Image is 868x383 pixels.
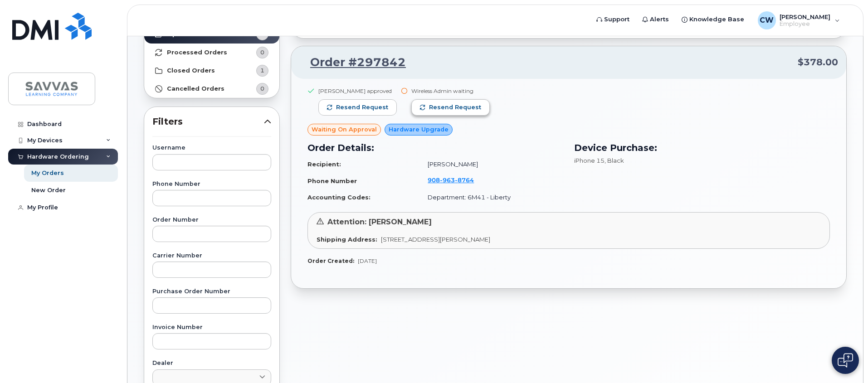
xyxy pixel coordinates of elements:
div: Christopher Wilson [751,11,846,29]
strong: Shipping Address: [317,236,377,243]
span: iPhone 15 [574,157,605,164]
span: Attention: [PERSON_NAME] [327,218,432,226]
a: Closed Orders1 [144,62,279,80]
a: 9089638764 [428,176,485,184]
td: [PERSON_NAME] [419,156,563,172]
span: Waiting On Approval [312,125,377,134]
span: Filters [152,115,264,128]
span: 0 [260,48,264,57]
span: 963 [440,176,455,184]
span: Resend request [336,103,388,112]
strong: Recipient: [307,160,341,168]
span: Hardware Upgrade [389,125,449,134]
a: Processed Orders0 [144,44,279,62]
strong: Processed Orders [167,49,227,56]
span: Resend request [429,103,481,112]
button: Resend request [318,99,397,116]
span: Support [604,15,629,24]
span: Knowledge Base [689,15,744,24]
span: [STREET_ADDRESS][PERSON_NAME] [381,236,490,243]
strong: Cancelled Orders [167,85,224,92]
label: Order Number [152,217,271,223]
span: , Black [605,157,624,164]
span: Alerts [650,15,669,24]
a: Support [590,10,636,29]
label: Carrier Number [152,253,271,259]
strong: Accounting Codes: [307,194,371,201]
label: Invoice Number [152,325,271,330]
span: 908 [428,176,474,184]
strong: Closed Orders [167,67,215,74]
h3: Order Details: [307,141,563,155]
label: Username [152,145,271,151]
strong: Phone Number [307,177,357,184]
strong: Order Created: [307,257,354,264]
label: Purchase Order Number [152,289,271,295]
label: Dealer [152,360,271,366]
span: CW [760,15,774,26]
span: [DATE] [358,257,377,264]
div: [PERSON_NAME] approved [318,87,397,95]
span: 8764 [455,176,474,184]
td: Department: 6M41 - Liberty [419,189,563,205]
span: [PERSON_NAME] [780,13,830,20]
span: $378.00 [798,56,838,69]
span: Employee [780,20,830,28]
button: Resend request [411,99,490,116]
h3: Device Purchase: [574,141,830,155]
a: Cancelled Orders0 [144,80,279,98]
a: Alerts [636,10,675,29]
span: 0 [260,84,264,93]
a: Order #297842 [299,54,406,71]
a: Knowledge Base [675,10,751,29]
label: Phone Number [152,181,271,187]
span: 1 [260,66,264,75]
img: Open chat [838,353,853,368]
div: Wireless Admin waiting [411,87,490,95]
